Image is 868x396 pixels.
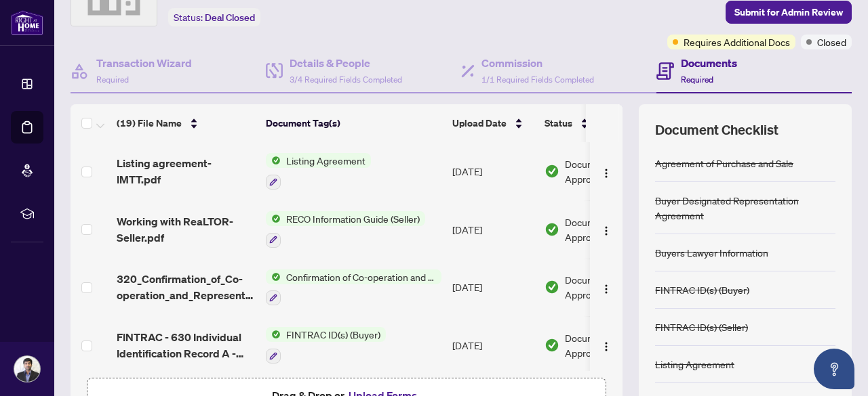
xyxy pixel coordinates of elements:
span: Document Approved [565,272,649,302]
span: 3/4 Required Fields Completed [290,74,402,85]
span: FINTRAC - 630 Individual Identification Record A - PropTx-OREA_[DATE] 08_33_57.pdf [117,329,255,361]
span: (19) File Name [117,116,182,131]
th: Document Tag(s) [260,104,447,142]
div: Agreement of Purchase and Sale [655,156,793,171]
th: Status [539,104,654,142]
span: FINTRAC ID(s) (Buyer) [281,327,386,342]
button: Status IconListing Agreement [266,153,371,190]
img: Document Status [545,280,559,294]
span: Document Approved [565,330,649,360]
div: Listing Agreement [655,357,734,372]
h4: Details & People [290,55,402,71]
span: Working with ReaLTOR-Seller.pdf [117,213,255,246]
img: Status Icon [266,327,281,342]
button: Status IconConfirmation of Co-operation and Representation—Buyer/Seller [266,269,441,306]
td: [DATE] [447,142,539,200]
span: Document Approved [565,156,649,186]
img: Profile Icon [14,356,40,382]
button: Logo [595,219,617,240]
button: Open asap [814,349,854,389]
span: Confirmation of Co-operation and Representation—Buyer/Seller [281,269,441,284]
img: Status Icon [266,211,281,226]
img: Document Status [545,222,559,237]
img: Status Icon [266,269,281,284]
span: Listing agreement-IMTT.pdf [117,155,255,188]
h4: Documents [681,55,737,71]
span: Deal Closed [205,12,255,24]
img: logo [11,10,43,35]
h4: Transaction Wizard [96,55,192,71]
img: Logo [601,284,612,294]
span: Required [681,74,713,85]
img: Logo [601,168,612,179]
th: (19) File Name [111,104,260,142]
td: [DATE] [447,316,539,374]
span: Requires Additional Docs [684,35,790,49]
div: Buyers Lawyer Information [655,245,768,260]
h4: Commission [481,55,594,71]
button: Status IconFINTRAC ID(s) (Buyer) [266,327,386,364]
img: Document Status [545,164,559,179]
button: Logo [595,160,617,182]
button: Logo [595,334,617,356]
span: 320_Confirmation_of_Co-operation_and_Representation_-_Buyer_Seller_-_PropTx-[PERSON_NAME].pdf [117,271,255,303]
button: Status IconRECO Information Guide (Seller) [266,211,425,248]
img: Logo [601,225,612,236]
span: Closed [817,35,846,49]
span: Submit for Admin Review [734,1,843,23]
span: Upload Date [452,116,507,131]
img: Document Status [545,338,559,353]
span: Document Checklist [655,120,778,139]
img: Status Icon [266,153,281,168]
div: Status: [168,8,260,26]
span: Required [96,74,129,85]
span: RECO Information Guide (Seller) [281,211,425,226]
button: Submit for Admin Review [726,1,852,24]
div: Buyer Designated Representation Agreement [655,193,835,223]
div: FINTRAC ID(s) (Seller) [655,320,748,334]
span: 1/1 Required Fields Completed [481,74,594,85]
div: FINTRAC ID(s) (Buyer) [655,282,749,297]
span: Status [545,116,572,131]
span: Listing Agreement [281,153,371,168]
img: Logo [601,341,612,352]
button: Logo [595,276,617,298]
td: [DATE] [447,200,539,259]
td: [DATE] [447,259,539,317]
th: Upload Date [447,104,539,142]
span: Document Approved [565,215,649,244]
